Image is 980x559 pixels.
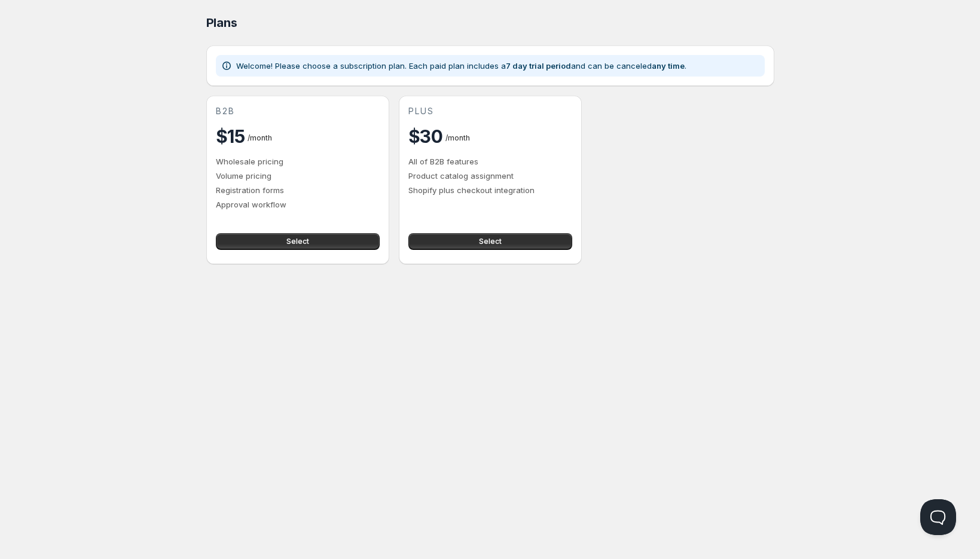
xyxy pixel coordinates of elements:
[408,124,443,148] h2: $30
[408,105,434,117] span: plus
[506,61,571,71] b: 7 day trial period
[216,170,380,182] p: Volume pricing
[216,198,380,210] p: Approval workflow
[479,237,502,246] span: Select
[445,133,470,142] span: / month
[248,133,272,142] span: / month
[408,184,572,196] p: Shopify plus checkout integration
[408,170,572,182] p: Product catalog assignment
[216,233,380,250] button: Select
[236,60,686,72] p: Welcome! Please choose a subscription plan. Each paid plan includes a and can be canceled .
[206,16,237,30] span: Plans
[286,237,309,246] span: Select
[652,61,685,71] b: any time
[216,124,245,148] h2: $15
[216,105,235,117] span: b2b
[216,184,380,196] p: Registration forms
[408,233,572,250] button: Select
[216,155,380,167] p: Wholesale pricing
[920,499,956,535] iframe: Help Scout Beacon - Open
[408,155,572,167] p: All of B2B features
